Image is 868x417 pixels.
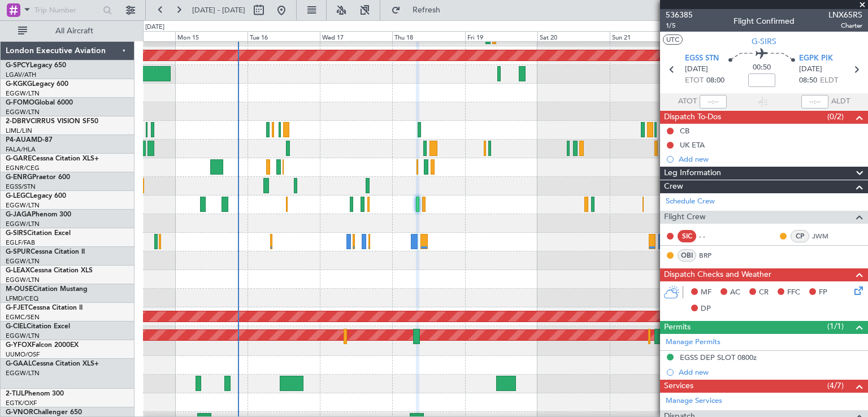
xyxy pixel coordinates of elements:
[248,31,320,41] div: Tue 16
[6,99,34,106] span: G-FOMO
[29,27,119,35] span: All Aircraft
[6,305,83,311] a: G-FJETCessna Citation II
[6,99,73,106] a: G-FOMOGlobal 6000
[175,31,248,41] div: Mon 15
[678,96,697,107] span: ATOT
[6,220,40,228] a: EGGW/LTN
[759,287,769,298] span: CR
[6,267,30,274] span: G-LEAX
[6,305,28,311] span: G-FJET
[706,75,724,86] span: 08:00
[666,337,721,348] a: Manage Permits
[6,211,32,218] span: G-JAGA
[6,323,27,330] span: G-CIEL
[6,390,24,397] span: 2-TIJL
[827,320,844,332] span: (1/1)
[680,353,757,362] div: EGSS DEP SLOT 0800z
[6,155,32,162] span: G-GARE
[6,145,36,154] a: FALA/HLA
[799,64,822,75] span: [DATE]
[6,127,32,135] a: LIML/LIN
[6,257,40,266] a: EGGW/LTN
[6,174,70,181] a: G-ENRGPraetor 600
[6,249,85,255] a: G-SPURCessna Citation II
[6,390,64,397] a: 2-TIJLPhenom 300
[6,409,82,416] a: G-VNORChallenger 650
[6,108,40,116] a: EGGW/LTN
[6,71,36,79] a: LGAV/ATH
[827,380,844,392] span: (4/7)
[799,75,817,86] span: 08:50
[831,96,850,107] span: ALDT
[666,21,693,31] span: 1/5
[392,31,465,41] div: Thu 18
[6,155,99,162] a: G-GARECessna Citation XLS+
[663,34,683,45] button: UTC
[6,360,99,367] a: G-GAALCessna Citation XLS+
[799,53,833,64] span: EGPK PIK
[791,230,809,242] div: CP
[6,230,27,237] span: G-SIRS
[664,321,691,334] span: Permits
[678,249,696,262] div: OBI
[6,62,30,69] span: G-SPCY
[664,167,721,180] span: Leg Information
[6,350,40,359] a: UUMO/OSF
[666,196,715,207] a: Schedule Crew
[6,409,33,416] span: G-VNOR
[828,21,862,31] span: Charter
[685,53,719,64] span: EGSS STN
[6,249,31,255] span: G-SPUR
[537,31,610,41] div: Sat 20
[6,323,70,330] a: G-CIELCitation Excel
[6,360,32,367] span: G-GAAL
[819,287,827,298] span: FP
[6,81,32,88] span: G-KGKG
[664,211,706,224] span: Flight Crew
[6,118,98,125] a: 2-DBRVCIRRUS VISION SF50
[701,303,711,315] span: DP
[664,380,693,393] span: Services
[6,62,66,69] a: G-SPCYLegacy 650
[6,332,40,340] a: EGGW/LTN
[664,268,771,281] span: Dispatch Checks and Weather
[812,231,837,241] a: JWM
[680,140,705,150] div: UK ETA
[699,250,724,260] a: BRP
[6,399,37,407] a: EGTK/OXF
[6,164,40,172] a: EGNR/CEG
[679,367,862,377] div: Add new
[6,81,68,88] a: G-KGKGLegacy 600
[678,230,696,242] div: SIC
[6,286,88,293] a: M-OUSECitation Mustang
[34,2,99,19] input: Trip Number
[6,294,38,303] a: LFMD/CEQ
[6,118,31,125] span: 2-DBRV
[685,75,704,86] span: ETOT
[610,31,682,41] div: Sun 21
[145,23,164,32] div: [DATE]
[403,6,450,14] span: Refresh
[787,287,800,298] span: FFC
[699,231,724,241] div: - -
[820,75,838,86] span: ELDT
[666,9,693,21] span: 536385
[734,15,795,27] div: Flight Confirmed
[6,286,33,293] span: M-OUSE
[6,193,30,199] span: G-LEGC
[828,9,862,21] span: LNX65RS
[465,31,537,41] div: Fri 19
[6,174,32,181] span: G-ENRG
[700,95,727,108] input: --:--
[827,111,844,123] span: (0/2)
[6,211,71,218] a: G-JAGAPhenom 300
[6,137,53,144] a: P4-AUAMD-87
[680,126,689,136] div: CB
[6,313,40,322] a: EGMC/SEN
[6,369,40,377] a: EGGW/LTN
[6,238,35,247] a: EGLF/FAB
[6,89,40,98] a: EGGW/LTN
[6,230,71,237] a: G-SIRSCitation Excel
[6,183,36,191] a: EGSS/STN
[6,193,66,199] a: G-LEGCLegacy 600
